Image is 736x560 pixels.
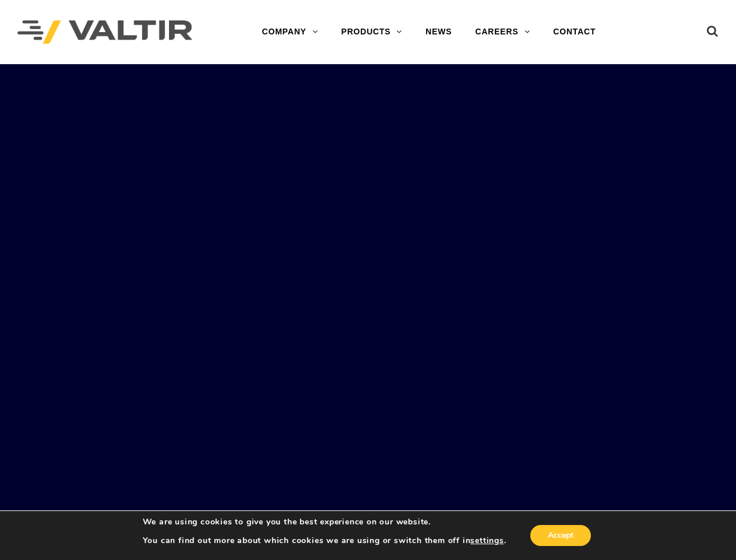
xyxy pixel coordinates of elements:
a: COMPANY [251,20,330,44]
button: Accept [530,525,591,546]
a: CAREERS [463,20,541,44]
p: You can find out more about which cookies we are using or switch them off in . [143,535,506,546]
img: Valtir [17,20,192,44]
button: settings [470,535,503,546]
a: CONTACT [541,20,607,44]
a: NEWS [414,20,463,44]
p: We are using cookies to give you the best experience on our website. [143,517,506,527]
a: PRODUCTS [330,20,414,44]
